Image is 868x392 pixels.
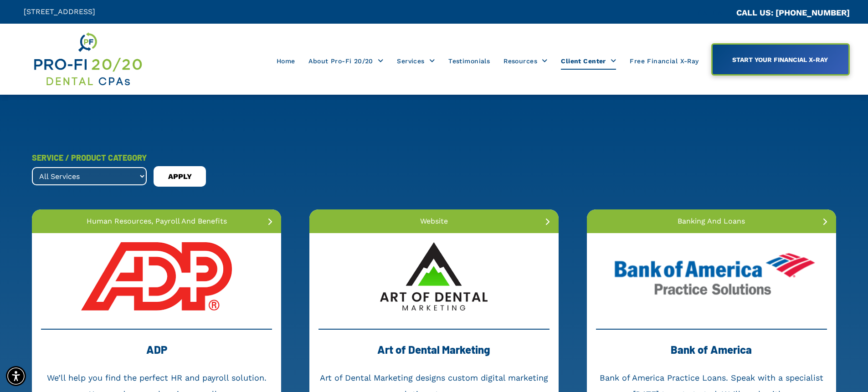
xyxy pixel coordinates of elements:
[497,52,554,70] a: Resources
[623,52,705,70] a: Free Financial X-Ray
[554,52,623,70] a: Client Center
[736,8,850,17] a: CALL US: [PHONE_NUMBER]
[729,51,831,68] span: START YOUR FINANCIAL X-RAY
[302,52,390,70] a: About Pro-Fi 20/20
[6,366,26,386] div: Accessibility Menu
[41,339,272,370] div: ADP
[596,339,827,370] div: Bank of America
[32,31,143,88] img: Get Dental CPA Consulting, Bookkeeping, & Bank Loans
[168,169,192,184] span: APPLY
[442,52,497,70] a: Testimonials
[24,7,95,16] span: [STREET_ADDRESS]
[318,339,550,370] div: Art of Dental Marketing
[711,43,850,76] a: START YOUR FINANCIAL X-RAY
[32,149,147,166] div: SERVICE / PRODUCT CATEGORY
[390,52,442,70] a: Services
[270,52,302,70] a: Home
[698,9,736,17] span: CA::CALLC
